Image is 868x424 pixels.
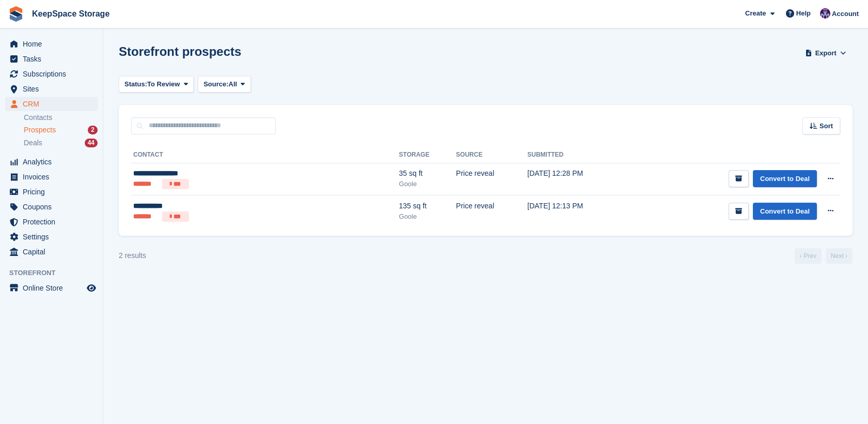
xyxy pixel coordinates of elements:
[5,230,98,244] a: menu
[23,245,85,259] span: Capital
[23,37,85,51] span: Home
[24,125,98,135] a: Prospects 2
[793,248,855,264] nav: Page
[131,147,399,163] th: Contact
[5,52,98,66] a: menu
[753,170,817,187] a: Convert to Deal
[745,8,766,19] span: Create
[24,113,98,123] a: Contacts
[803,44,848,62] button: Export
[815,48,837,58] span: Export
[28,5,114,22] a: KeepSpace Storage
[399,179,456,189] div: Goole
[753,203,817,220] a: Convert to Deal
[198,76,251,93] button: Source: All
[5,245,98,259] a: menu
[23,67,85,81] span: Subscriptions
[527,147,632,163] th: Submitted
[826,248,853,264] a: Next
[832,9,859,19] span: Account
[119,76,194,93] button: Status: To Review
[399,201,456,211] div: 135 sq ft
[5,155,98,169] a: menu
[456,147,527,163] th: Source
[85,282,98,294] a: Preview store
[23,215,85,229] span: Protection
[456,163,527,195] td: Price reveal
[203,79,228,89] span: Source:
[5,82,98,96] a: menu
[119,44,241,58] h1: Storefront prospects
[24,138,42,148] span: Deals
[229,79,238,89] span: All
[23,200,85,214] span: Coupons
[5,37,98,51] a: menu
[24,138,98,148] a: Deals 44
[399,211,456,222] div: Goole
[24,125,56,135] span: Prospects
[399,147,456,163] th: Storage
[88,126,98,134] div: 2
[9,268,103,278] span: Storefront
[23,155,85,169] span: Analytics
[456,195,527,228] td: Price reveal
[124,79,147,89] span: Status:
[527,195,632,228] td: [DATE] 12:13 PM
[5,281,98,295] a: menu
[796,8,811,19] span: Help
[5,97,98,111] a: menu
[5,170,98,184] a: menu
[23,52,85,66] span: Tasks
[23,281,85,295] span: Online Store
[23,185,85,199] span: Pricing
[147,79,180,89] span: To Review
[5,215,98,229] a: menu
[85,139,98,147] div: 44
[23,97,85,111] span: CRM
[795,248,822,264] a: Previous
[8,6,24,22] img: stora-icon-8386f47178a22dfd0bd8f6a31ec36ba5ce8667c1dd55bd0f319d3a0aa187defe.svg
[23,170,85,184] span: Invoices
[399,168,456,179] div: 35 sq ft
[5,67,98,81] a: menu
[819,121,833,131] span: Sort
[5,185,98,199] a: menu
[527,163,632,195] td: [DATE] 12:28 PM
[5,200,98,214] a: menu
[23,82,85,96] span: Sites
[820,8,830,19] img: Charlotte Jobling
[119,250,146,261] div: 2 results
[23,230,85,244] span: Settings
